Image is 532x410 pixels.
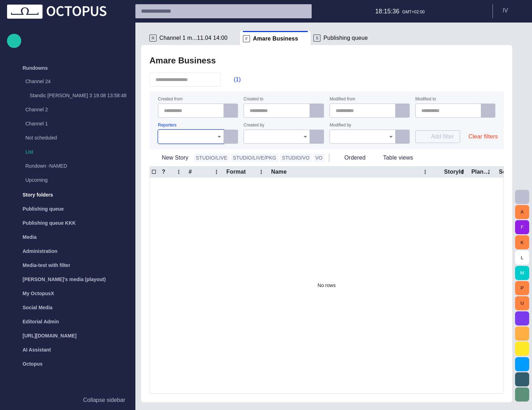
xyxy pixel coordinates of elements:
[515,205,529,219] button: A
[25,78,114,85] p: Channel 24
[243,35,250,42] p: F
[23,304,53,311] p: Social Media
[23,360,43,367] p: Octopus
[515,220,529,234] button: F
[371,151,426,164] button: Table views
[253,35,298,42] span: Amare Business
[244,97,263,102] label: Created to
[25,134,114,141] p: Not scheduled
[11,145,128,160] div: List
[256,167,266,177] button: Format column menu
[244,123,264,128] label: Created by
[83,396,125,404] p: Collapse sidebar
[214,132,224,142] button: Open
[515,296,529,310] button: U
[174,167,184,177] button: ? column menu
[280,154,312,162] button: STUDIO/VO
[25,176,114,184] p: Upcoming
[189,168,192,175] div: #
[7,258,128,272] div: Media-test with filter
[23,64,48,72] p: Rundowns
[386,132,396,142] button: Open
[23,332,77,339] p: [URL][DOMAIN_NAME]
[7,5,106,19] img: Octopus News Room
[25,162,114,169] p: Rundown -NAMED
[7,230,128,244] div: Media
[7,343,128,357] div: AI Assistant
[7,357,128,371] div: Octopus
[159,35,227,42] span: Channel 1 m...11.04 14:00
[471,168,490,175] div: Plan dur
[212,167,221,177] button: # column menu
[458,167,467,177] button: StoryId column menu
[30,92,128,99] p: Standic [PERSON_NAME] 3 19.08 13:58:48
[7,61,128,371] ul: main menu
[23,318,59,325] p: Editorial Admin
[7,393,128,407] button: Collapse sidebar
[313,154,325,162] button: VO
[25,120,114,127] p: Channel 1
[23,234,37,241] p: Media
[497,4,528,17] button: IV
[158,97,183,102] label: Created from
[147,31,240,45] div: RChannel 1 m...11.04 14:00
[330,123,351,128] label: Modified by
[515,250,529,265] button: L
[150,178,503,393] div: No rows
[25,106,114,113] p: Channel 2
[149,151,191,164] button: New Story
[7,329,128,343] div: [URL][DOMAIN_NAME]
[444,168,464,175] div: StoryId
[226,168,246,175] div: Format
[503,6,508,15] p: I V
[25,148,128,155] p: List
[515,235,529,249] button: K
[375,7,399,16] p: 18:15:36
[7,202,128,216] div: Publishing queue
[194,154,230,162] button: STUDIO/LIVE
[23,276,106,283] p: [PERSON_NAME]'s media (playout)
[332,151,368,164] button: Ordered
[484,167,494,177] button: Plan dur column menu
[313,35,320,42] p: S
[271,168,287,175] div: Name
[149,35,157,42] p: R
[23,262,70,269] p: Media-test with filter
[23,346,51,353] p: AI Assistant
[300,132,310,142] button: Open
[311,31,380,45] div: SPublishing queue
[420,167,430,177] button: Name column menu
[158,123,177,128] label: Reporters
[23,290,54,297] p: My OctopusX
[224,73,244,86] button: (1)
[162,168,165,175] div: ?
[515,281,529,295] button: P
[415,97,436,102] label: Modified to
[231,154,279,162] button: STUDIO/LIVE/PKG
[23,219,76,226] p: Publishing queue KKK
[23,248,57,255] p: Administration
[23,191,53,198] p: Story folders
[149,56,216,66] h2: Amare Business
[402,9,425,15] p: GMT+02:00
[23,205,64,212] p: Publishing queue
[515,266,529,280] button: M
[323,35,368,42] span: Publishing queue
[240,31,311,45] div: FAmare Business
[16,89,128,103] div: Standic [PERSON_NAME] 3 19.08 13:58:48
[7,272,128,286] div: [PERSON_NAME]'s media (playout)
[463,130,503,143] button: Clear filters
[330,97,355,102] label: Modified from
